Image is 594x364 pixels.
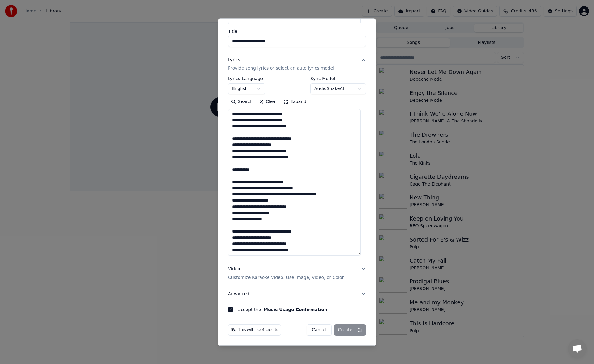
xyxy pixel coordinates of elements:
p: Provide song lyrics or select an auto lyrics model [228,66,334,72]
button: Expand [280,97,309,107]
button: Clear [256,97,280,107]
button: Advanced [228,286,366,302]
span: This will use 4 credits [238,328,278,333]
label: Title [228,29,366,33]
button: Cancel [307,325,332,336]
button: VideoCustomize Karaoke Video: Use Image, Video, or Color [228,261,366,286]
button: I accept the [264,308,327,312]
button: LyricsProvide song lyrics or select an auto lyrics model [228,52,366,77]
label: Lyrics Language [228,77,265,81]
div: LyricsProvide song lyrics or select an auto lyrics model [228,77,366,261]
label: I accept the [235,308,327,312]
div: Lyrics [228,57,240,63]
p: Customize Karaoke Video: Use Image, Video, or Color [228,275,344,281]
button: Search [228,97,256,107]
label: Sync Model [310,77,366,81]
div: Video [228,266,344,281]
